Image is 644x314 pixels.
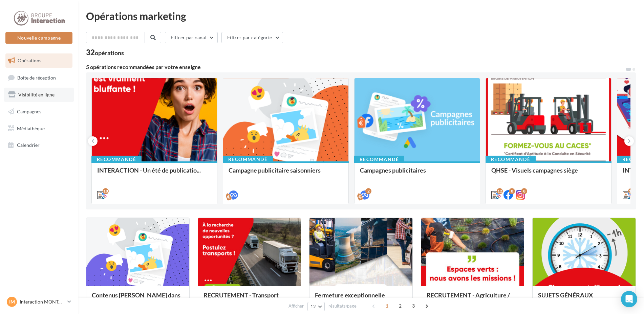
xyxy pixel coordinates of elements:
span: Visibilité en ligne [18,92,55,97]
span: Opérations [18,58,41,63]
div: Recommandé [91,156,142,163]
div: Open Intercom Messenger [621,291,637,307]
div: 8 [509,188,515,194]
p: Interaction MONTAIGU [20,298,65,305]
span: INTERACTION - Un été de publicatio... [97,166,201,174]
span: SUJETS GÉNÉRAUX [538,291,593,299]
button: Filtrer par canal [165,32,218,43]
span: Fermeture exceptionnelle [315,291,385,299]
span: Campagnes [17,109,41,114]
div: Recommandé [223,156,273,163]
div: Recommandé [354,156,404,163]
button: 12 [307,302,325,311]
div: Opérations marketing [86,11,636,21]
a: Opérations [4,53,74,68]
span: Calendrier [17,142,40,148]
button: Filtrer par catégorie [221,32,283,43]
span: résultats/page [328,303,357,309]
div: 12 [497,188,503,194]
div: 32 [86,49,124,56]
a: Calendrier [4,138,74,152]
div: 5 opérations recommandées par votre enseigne [86,64,625,70]
span: 1 [382,300,392,311]
a: Médiathèque [4,121,74,136]
div: opérations [95,50,124,56]
div: 18 [103,188,109,194]
span: Médiathèque [17,125,45,131]
span: IM [9,298,15,305]
span: RECRUTEMENT - Transport [203,291,279,299]
span: QHSE - Visuels campagnes siège [491,166,578,174]
span: Boîte de réception [17,74,56,80]
button: Nouvelle campagne [5,32,72,44]
span: Afficher [288,303,304,309]
span: Campagne publicitaire saisonniers [229,166,321,174]
span: Campagnes publicitaires [360,166,426,174]
div: 12 [628,188,634,194]
div: 2 [365,188,371,194]
div: Recommandé [486,156,536,163]
span: 12 [310,304,316,309]
a: Campagnes [4,105,74,119]
a: Visibilité en ligne [4,88,74,102]
span: 3 [408,300,419,311]
a: IM Interaction MONTAIGU [5,295,72,308]
a: Boîte de réception [4,70,74,85]
div: 8 [521,188,527,194]
span: 2 [395,300,406,311]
